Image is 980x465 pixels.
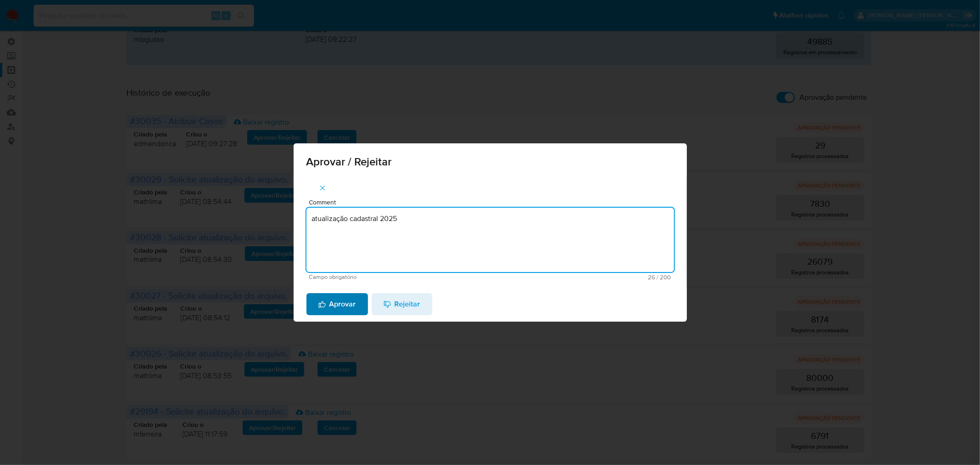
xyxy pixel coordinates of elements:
[318,294,356,314] span: Aprovar
[490,274,671,280] span: Máximo 200 caracteres
[309,199,677,206] span: Comment
[372,293,432,315] button: Rejeitar
[306,156,674,167] span: Aprovar / Rejeitar
[306,208,674,272] textarea: atualização cadastral 2025
[306,293,368,315] button: Aprovar
[384,294,420,314] span: Rejeitar
[309,274,490,280] span: Campo obrigatório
